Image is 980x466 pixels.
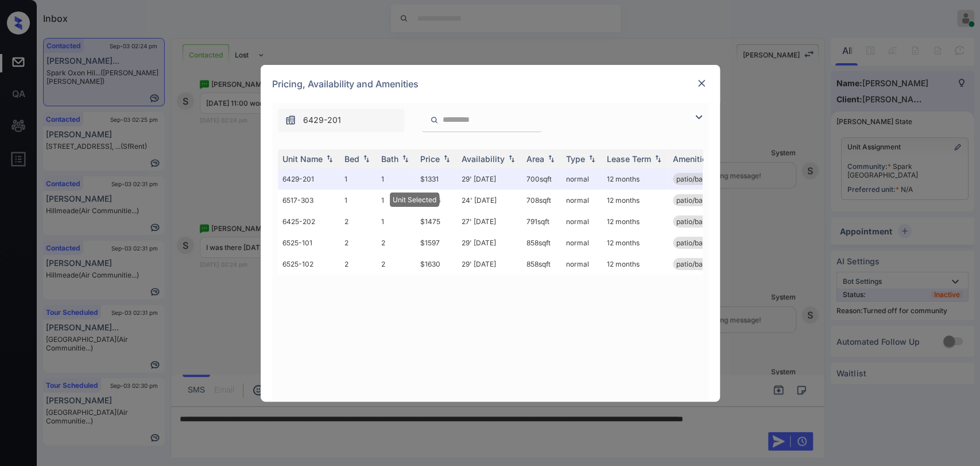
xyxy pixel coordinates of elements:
[377,253,416,275] td: 2
[522,168,561,190] td: 700 sqft
[377,211,416,232] td: 1
[607,154,651,164] div: Lease Term
[561,211,602,232] td: normal
[676,260,721,268] span: patio/balcony
[561,168,602,190] td: normal
[278,168,340,190] td: 6429-201
[340,190,377,211] td: 1
[561,232,602,253] td: normal
[602,253,668,275] td: 12 months
[676,175,721,183] span: patio/balcony
[652,155,664,163] img: sorting
[416,232,457,253] td: $1597
[377,168,416,190] td: 1
[381,154,398,164] div: Bath
[361,155,372,163] img: sorting
[673,154,711,164] div: Amenities
[602,190,668,211] td: 12 months
[457,253,522,275] td: 29' [DATE]
[340,211,377,232] td: 2
[561,190,602,211] td: normal
[602,211,668,232] td: 12 months
[416,253,457,275] td: $1630
[566,154,585,164] div: Type
[522,253,561,275] td: 858 sqft
[462,154,505,164] div: Availability
[457,232,522,253] td: 29' [DATE]
[522,232,561,253] td: 858 sqft
[561,253,602,275] td: normal
[340,253,377,275] td: 2
[545,155,557,163] img: sorting
[457,211,522,232] td: 27' [DATE]
[416,190,457,211] td: $1496
[340,232,377,253] td: 2
[261,65,720,103] div: Pricing, Availability and Amenities
[602,232,668,253] td: 12 months
[303,114,341,126] span: 6429-201
[430,115,439,125] img: icon-zuma
[377,232,416,253] td: 2
[282,154,323,164] div: Unit Name
[278,253,340,275] td: 6525-102
[278,211,340,232] td: 6425-202
[324,155,335,163] img: sorting
[696,78,707,89] img: close
[676,196,721,205] span: patio/balcony
[278,232,340,253] td: 6525-101
[416,168,457,190] td: $1331
[676,238,721,247] span: patio/balcony
[457,168,522,190] td: 29' [DATE]
[676,217,721,226] span: patio/balcony
[420,154,440,164] div: Price
[692,110,706,124] img: icon-zuma
[526,154,544,164] div: Area
[344,154,359,164] div: Bed
[340,168,377,190] td: 1
[522,190,561,211] td: 708 sqft
[400,155,411,163] img: sorting
[457,190,522,211] td: 24' [DATE]
[522,211,561,232] td: 791 sqft
[416,211,457,232] td: $1475
[506,155,517,163] img: sorting
[278,190,340,211] td: 6517-303
[602,168,668,190] td: 12 months
[441,155,452,163] img: sorting
[586,155,598,163] img: sorting
[285,114,296,126] img: icon-zuma
[377,190,416,211] td: 1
